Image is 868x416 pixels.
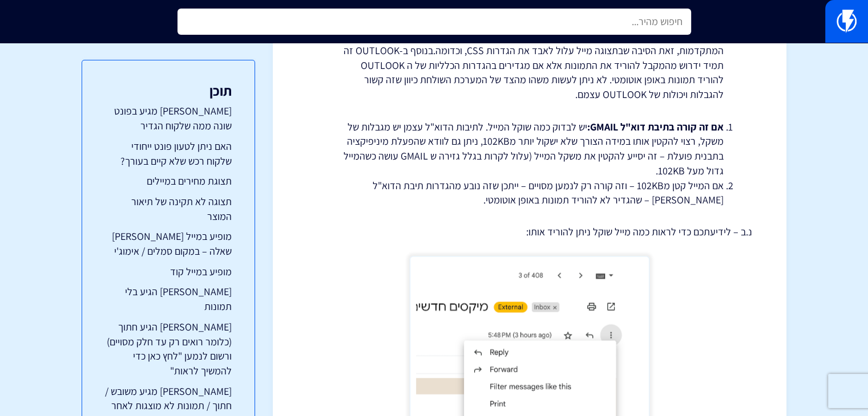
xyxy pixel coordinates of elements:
li: – ספקית תיבת הדוא"ל הזו לא תומכת ברוב הטכנולוגיות המתקדמות, זאת הסיבה שבתצוגה מייל עלול לאבד את ה... [336,28,724,102]
p: נ.ב – לידיעתכם כדי לראות כמה מייל שוקל ניתן להוריד אותו: [307,224,752,239]
a: מופיע במייל [PERSON_NAME] שאלה – במקום סמלים / אימוג'י [105,229,232,258]
a: [PERSON_NAME] מגיע בפונט שונה ממה שלקוח הגדיר [105,104,232,133]
a: מופיע במייל קוד [105,264,232,279]
input: חיפוש מהיר... [177,9,691,35]
li: אם המייל קטן מ102KB – וזה קורה רק לנמען מסויים – ייתכן שזה נובע מהגדרות תיבת הדוא"ל [PERSON_NAME]... [336,178,724,207]
a: תצוגה לא תקינה של תיאור המוצר [105,194,232,223]
a: [PERSON_NAME] הגיע בלי תמונות [105,284,232,313]
li: יש לבדוק כמה שוקל המייל. לתיבות הדוא"ל עצמן יש מגבלות של משקל, רצוי להקטין אותו במידה הצורך שלא י... [336,119,724,178]
h3: תוכן [105,83,232,98]
strong: אם זה קורה בתיבת דוא"ל GMAIL: [587,120,724,133]
a: האם ניתן לטעון פונט ייחודי שלקוח רכש שלא קיים בעורך? [105,139,232,168]
a: תצוגת מחירים במיילים [105,174,232,189]
a: [PERSON_NAME] הגיע חתוך (כלומר רואים רק עד חלק מסויים) ורשום לנמען "לחץ כאן כדי להמשיך לראות" [105,320,232,378]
